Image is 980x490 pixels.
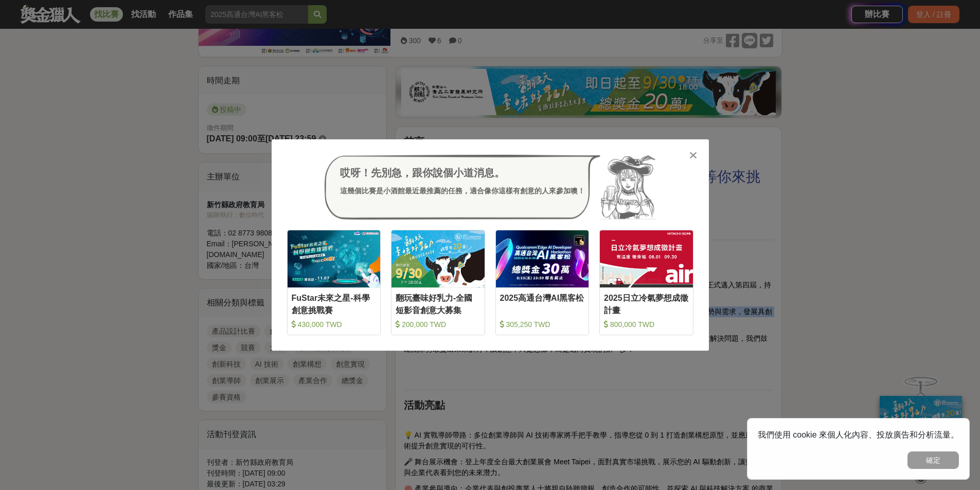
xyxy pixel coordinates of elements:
div: 這幾個比賽是小酒館最近最推薦的任務，適合像你這樣有創意的人來參加噢！ [340,186,585,196]
div: 2025日立冷氣夢想成徵計畫 [604,292,689,315]
div: FuStar未來之星-科學創意挑戰賽 [292,292,377,315]
div: 哎呀！先別急，跟你說個小道消息。 [340,165,585,180]
div: 翻玩臺味好乳力-全國短影音創意大募集 [396,292,480,315]
span: 我們使用 cookie 來個人化內容、投放廣告和分析流量。 [758,430,959,439]
a: Cover Image翻玩臺味好乳力-全國短影音創意大募集 200,000 TWD [391,230,485,335]
div: 800,000 TWD [604,319,689,330]
img: Cover Image [600,230,693,287]
button: 確定 [907,451,959,469]
img: Cover Image [288,230,381,287]
img: Avatar [600,155,656,220]
div: 200,000 TWD [396,319,480,330]
div: 2025高通台灣AI黑客松 [500,292,585,315]
img: Cover Image [391,230,485,287]
a: Cover Image2025日立冷氣夢想成徵計畫 800,000 TWD [599,230,693,335]
a: Cover ImageFuStar未來之星-科學創意挑戰賽 430,000 TWD [287,230,381,335]
a: Cover Image2025高通台灣AI黑客松 305,250 TWD [495,230,590,335]
div: 305,250 TWD [500,319,585,330]
img: Cover Image [496,230,589,287]
div: 430,000 TWD [292,319,377,330]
